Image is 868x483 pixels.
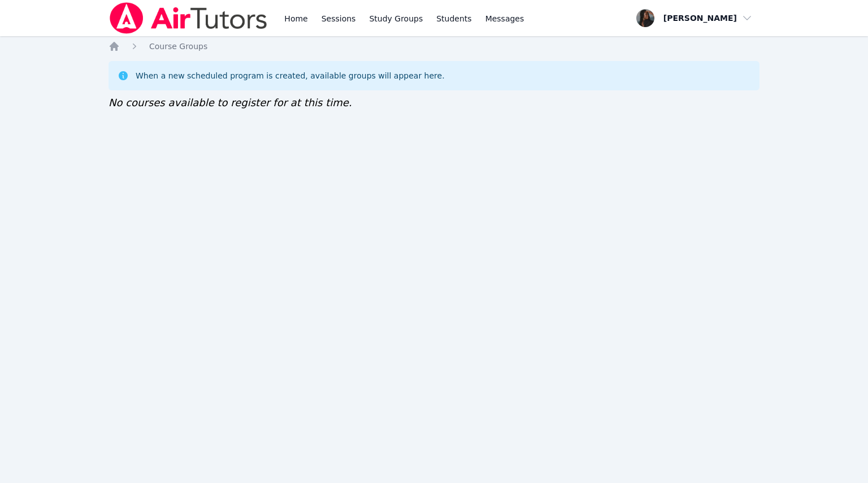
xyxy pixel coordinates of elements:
img: Air Tutors [108,2,268,34]
a: Course Groups [149,41,207,52]
span: Messages [485,13,524,24]
span: Course Groups [149,42,207,51]
nav: Breadcrumb [108,41,759,52]
div: When a new scheduled program is created, available groups will appear here. [136,70,445,81]
span: No courses available to register for at this time. [108,97,352,108]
